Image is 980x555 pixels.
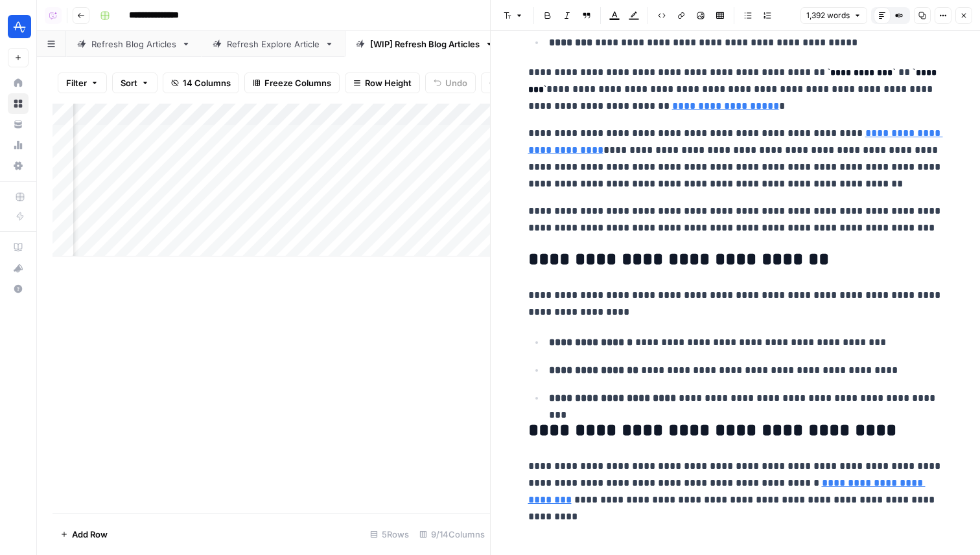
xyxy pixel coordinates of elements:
a: Settings [8,155,29,176]
div: 5 Rows [365,524,414,545]
button: Workspace: Amplitude [8,10,29,43]
button: Sort [112,73,157,93]
a: Browse [8,93,29,114]
span: Add Row [72,528,108,541]
button: Help + Support [8,278,29,299]
a: Refresh Explore Article [202,31,345,57]
button: What's new? [8,258,29,278]
a: Your Data [8,114,29,135]
button: Filter [58,73,107,93]
span: Undo [445,76,467,89]
a: AirOps Academy [8,237,29,258]
a: Home [8,73,29,93]
button: 14 Columns [163,73,239,93]
a: [WIP] Refresh Blog Articles [345,31,505,57]
span: 1,392 words [806,10,850,21]
div: Refresh Explore Article [227,38,320,51]
a: Refresh Blog Articles [66,31,202,57]
button: Freeze Columns [244,73,340,93]
div: What's new? [8,258,28,278]
span: 14 Columns [183,76,231,89]
button: 1,392 words [800,7,867,24]
div: Refresh Blog Articles [91,38,176,51]
span: Row Height [365,76,412,89]
a: Usage [8,135,29,155]
div: 9/14 Columns [414,524,490,545]
span: Filter [66,76,87,89]
button: Row Height [345,73,420,93]
button: Undo [425,73,476,93]
span: Freeze Columns [264,76,331,89]
div: [WIP] Refresh Blog Articles [370,38,480,51]
span: Sort [121,76,137,89]
img: Amplitude Logo [8,15,31,38]
button: Add Row [52,524,115,545]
